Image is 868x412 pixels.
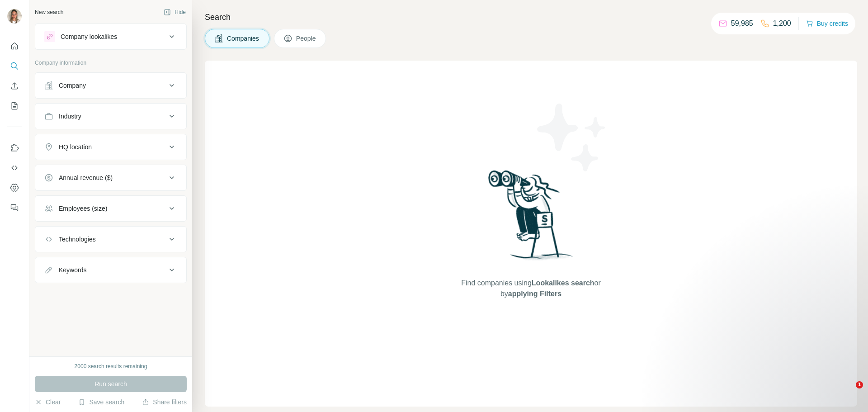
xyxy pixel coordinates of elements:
div: HQ location [59,142,92,152]
span: Companies [227,34,260,43]
button: HQ location [35,136,186,158]
span: 1 [856,381,863,388]
div: Employees (size) [59,204,107,213]
button: Annual revenue ($) [35,167,186,189]
h4: Search [205,11,857,24]
button: Dashboard [7,180,22,196]
span: applying Filters [508,290,561,298]
button: Quick start [7,38,22,54]
p: Company information [35,59,187,67]
div: Technologies [59,235,96,244]
button: Clear [35,398,61,407]
button: Search [7,58,22,74]
button: Share filters [142,398,187,407]
button: Technologies [35,228,186,250]
button: Company [35,75,186,96]
p: 1,200 [773,18,791,29]
span: People [296,34,317,43]
button: Use Surfe on LinkedIn [7,140,22,156]
img: Surfe Illustration - Stars [531,97,613,178]
button: Industry [35,105,186,127]
p: 59,985 [731,18,753,29]
div: Keywords [59,265,86,275]
img: Surfe Illustration - Woman searching with binoculars [484,168,578,269]
button: Enrich CSV [7,78,22,94]
button: Save search [78,398,124,407]
button: Feedback [7,199,22,216]
div: 2000 search results remaining [75,362,147,370]
img: Avatar [7,9,22,24]
button: Company lookalikes [35,26,186,47]
button: Keywords [35,259,186,281]
div: Industry [59,112,81,121]
div: Company lookalikes [61,32,117,41]
div: Company [59,81,86,90]
button: My lists [7,98,22,114]
button: Use Surfe API [7,160,22,176]
button: Hide [157,5,192,19]
button: Buy credits [806,17,848,30]
div: Annual revenue ($) [59,173,113,182]
iframe: Intercom live chat [837,381,859,403]
div: New search [35,8,63,16]
span: Lookalikes search [532,279,594,287]
button: Employees (size) [35,198,186,219]
span: Find companies using or by [458,278,603,299]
